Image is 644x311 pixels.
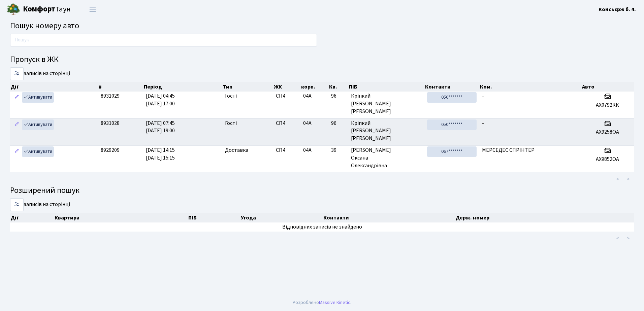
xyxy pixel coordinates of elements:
[101,146,120,154] span: 8929209
[303,92,312,100] span: 04А
[10,213,54,222] th: Дії
[482,119,484,127] span: -
[323,213,455,222] th: Контакти
[10,67,70,80] label: записів на сторінці
[581,82,634,92] th: Авто
[584,129,631,135] h5: АХ9258ОА
[300,82,328,92] th: корп.
[482,146,535,154] span: МЕРСЕДЕС СПРІНТЕР
[276,92,298,100] span: СП4
[146,146,175,162] span: [DATE] 14:15 [DATE] 15:15
[10,186,634,196] h4: Розширений пошук
[351,119,422,143] span: Кріпкий [PERSON_NAME] [PERSON_NAME]
[293,299,351,306] div: Розроблено .
[10,20,79,32] span: Пошук номеру авто
[273,82,300,92] th: ЖК
[101,92,120,100] span: 8931029
[424,82,479,92] th: Контакти
[143,82,222,92] th: Період
[455,213,634,222] th: Держ. номер
[240,213,323,222] th: Угода
[146,92,175,107] span: [DATE] 04:45 [DATE] 17:00
[22,92,54,103] a: Активувати
[98,82,143,92] th: #
[10,55,634,65] h4: Пропуск в ЖК
[23,4,71,15] span: Таун
[225,146,248,154] span: Доставка
[479,82,581,92] th: Ком.
[7,3,20,16] img: logo.png
[10,34,317,46] input: Пошук
[584,156,631,163] h5: АХ9852ОА
[23,4,55,14] b: Комфорт
[348,82,424,92] th: ПІБ
[351,146,422,170] span: [PERSON_NAME] Оксана Олександрівна
[22,119,54,130] a: Активувати
[225,92,237,100] span: Гості
[10,198,24,211] select: записів на сторінці
[10,67,24,80] select: записів на сторінці
[599,6,636,13] b: Консьєрж б. 4.
[22,146,54,157] a: Активувати
[13,119,21,130] a: Редагувати
[225,119,237,127] span: Гості
[10,198,70,211] label: записів на сторінці
[13,92,21,103] a: Редагувати
[303,146,312,154] span: 04А
[351,92,422,115] span: Кріпкий [PERSON_NAME] [PERSON_NAME]
[331,119,346,127] span: 96
[331,92,346,100] span: 96
[482,92,484,100] span: -
[276,119,298,127] span: СП4
[276,146,298,154] span: СП4
[584,102,631,108] h5: АХ0792КК
[319,299,350,306] a: Massive Kinetic
[84,4,101,15] button: Переключити навігацію
[10,82,98,92] th: Дії
[146,119,175,135] span: [DATE] 07:45 [DATE] 19:00
[188,213,240,222] th: ПІБ
[599,5,636,13] a: Консьєрж б. 4.
[54,213,188,222] th: Квартира
[13,146,21,157] a: Редагувати
[10,222,634,232] td: Відповідних записів не знайдено
[101,119,120,127] span: 8931028
[222,82,273,92] th: Тип
[303,119,312,127] span: 04А
[331,146,346,154] span: 39
[328,82,348,92] th: Кв.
